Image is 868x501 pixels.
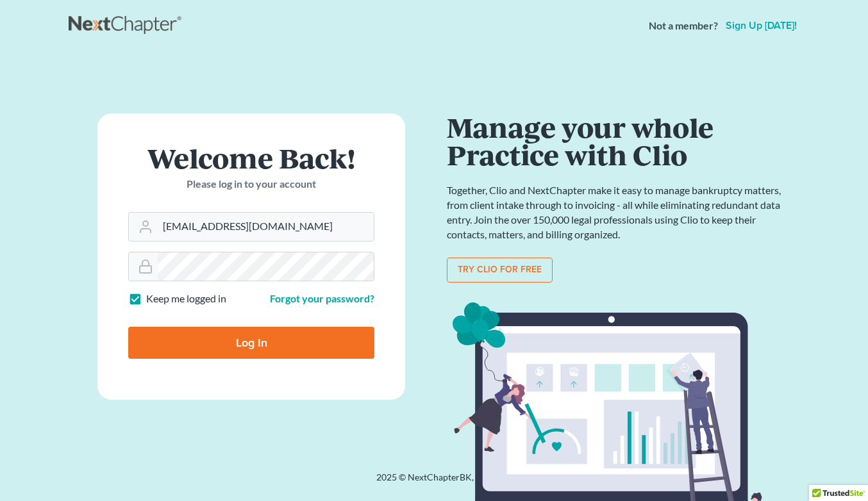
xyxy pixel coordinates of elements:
[146,292,226,306] label: Keep me logged in
[128,327,374,359] input: Log In
[649,19,718,33] strong: Not a member?
[128,144,374,172] h1: Welcome Back!
[447,113,787,168] h1: Manage your whole Practice with Clio
[128,177,374,192] p: Please log in to your account
[447,258,553,283] a: Try clio for free
[447,183,787,242] p: Together, Clio and NextChapter make it easy to manage bankruptcy matters, from client intake thro...
[69,471,799,494] div: 2025 © NextChapterBK, INC
[723,21,799,31] a: Sign up [DATE]!
[158,213,374,241] input: Email Address
[270,292,374,304] a: Forgot your password?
